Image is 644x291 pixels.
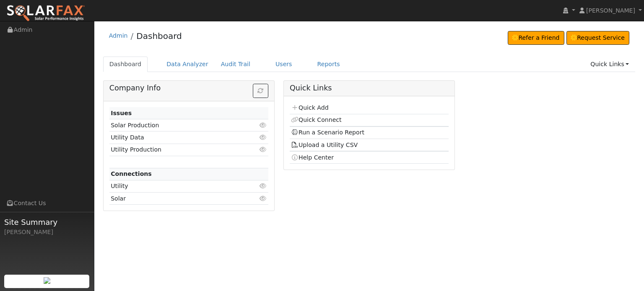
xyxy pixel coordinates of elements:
[109,131,243,144] td: Utility Data
[160,57,215,72] a: Data Analyzer
[311,57,346,72] a: Reports
[260,196,267,201] i: Click to view
[136,31,182,41] a: Dashboard
[109,180,243,192] td: Utility
[586,7,635,14] span: [PERSON_NAME]
[260,147,267,152] i: Click to view
[291,104,328,111] a: Quick Add
[290,84,449,93] h5: Quick Links
[291,142,358,148] a: Upload a Utility CSV
[291,154,334,161] a: Help Center
[4,228,90,237] div: [PERSON_NAME]
[44,277,50,284] img: retrieve
[260,134,267,140] i: Click to view
[111,170,152,177] strong: Connections
[508,31,564,45] a: Refer a Friend
[109,193,243,205] td: Solar
[269,57,299,72] a: Users
[291,116,341,123] a: Quick Connect
[103,57,148,72] a: Dashboard
[215,57,257,72] a: Audit Trail
[111,110,132,116] strong: Issues
[109,119,243,131] td: Solar Production
[6,5,85,22] img: SolarFax
[584,57,635,72] a: Quick Links
[109,144,243,156] td: Utility Production
[109,84,268,93] h5: Company Info
[109,32,128,39] a: Admin
[260,122,267,128] i: Click to view
[260,183,267,189] i: Click to view
[291,129,364,136] a: Run a Scenario Report
[4,216,90,228] span: Site Summary
[566,31,630,45] a: Request Service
